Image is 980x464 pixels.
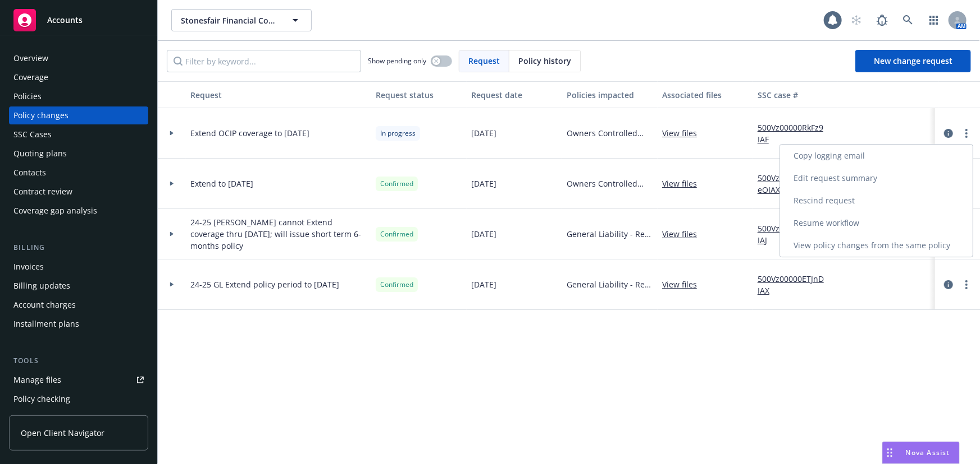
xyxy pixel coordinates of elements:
[190,279,339,290] span: 24-25 GL Extend policy period to [DATE]
[158,209,186,259] div: Toggle Row Expanded
[897,9,919,31] a: Search
[9,242,148,253] div: Billing
[9,277,148,295] a: Billing updates
[13,183,72,201] div: Contract review
[21,427,104,439] span: Open Client Navigator
[9,106,148,124] a: Policy changes
[47,16,83,25] span: Accounts
[567,279,653,290] span: General Liability - Real estate development
[871,9,894,31] a: Report a Bug
[780,234,973,257] a: View policy changes from the same policy
[9,68,148,86] a: Coverage
[13,371,61,389] div: Manage files
[13,258,44,276] div: Invoices
[13,87,42,105] div: Policies
[960,127,973,140] a: more
[468,55,500,67] span: Request
[9,315,148,333] a: Installment plans
[13,202,97,220] div: Coverage gap analysis
[9,49,148,67] a: Overview
[471,89,558,101] div: Request date
[13,277,70,295] div: Billing updates
[662,127,706,139] a: View files
[845,9,868,31] a: Start snowing
[780,189,973,212] a: Rescind request
[780,212,973,234] a: Resume workflow
[518,55,571,67] span: Policy history
[923,9,945,31] a: Switch app
[882,442,960,464] button: Nova Assist
[9,355,148,366] div: Tools
[662,228,706,240] a: View files
[181,15,278,26] span: Stonesfair Financial Corporation
[158,159,186,209] div: Toggle Row Expanded
[13,390,70,408] div: Policy checking
[562,81,658,108] button: Policies impacted
[371,81,467,108] button: Request status
[662,279,706,290] a: View files
[13,296,76,314] div: Account charges
[13,145,67,163] div: Quoting plans
[190,216,367,252] span: 24-25 [PERSON_NAME] cannot Extend coverage thru [DATE]; will issue short term 6-months policy
[13,68,48,86] div: Coverage
[190,127,309,139] span: Extend OCIP coverage to [DATE]
[9,145,148,163] a: Quoting plans
[380,280,413,290] span: Confirmed
[758,172,833,196] a: 500Vz00000OVMeOIAX
[190,178,253,189] span: Extend to [DATE]
[780,145,973,167] a: Copy logging email
[376,89,462,101] div: Request status
[186,81,371,108] button: Request
[883,442,897,463] div: Drag to move
[567,228,653,240] span: General Liability - Real estate development
[567,89,653,101] div: Policies impacted
[9,183,148,201] a: Contract review
[758,222,833,246] a: 500Vz00000I0bBqIAJ
[158,108,186,159] div: Toggle Row Expanded
[780,167,973,189] a: Edit request summary
[471,127,496,139] span: [DATE]
[874,55,952,66] span: New change request
[855,50,971,72] a: New change request
[471,279,496,290] span: [DATE]
[9,202,148,220] a: Coverage gap analysis
[753,81,837,108] button: SSC case #
[942,278,955,291] a: circleInformation
[567,178,653,189] span: Owners Controlled Insurance Program (OCIP) - AFCO PFA
[13,164,46,182] div: Contacts
[9,164,148,182] a: Contacts
[758,89,833,101] div: SSC case #
[662,178,706,189] a: View files
[662,89,749,101] div: Associated files
[167,50,361,72] input: Filter by keyword...
[658,81,753,108] button: Associated files
[758,273,833,296] a: 500Vz00000ETJnDIAX
[906,448,950,457] span: Nova Assist
[171,9,312,31] button: Stonesfair Financial Corporation
[190,89,367,101] div: Request
[9,296,148,314] a: Account charges
[380,229,413,239] span: Confirmed
[13,49,48,67] div: Overview
[942,127,955,140] a: circleInformation
[9,126,148,143] a: SSC Cases
[9,4,148,36] a: Accounts
[9,258,148,276] a: Invoices
[380,179,413,189] span: Confirmed
[758,122,833,145] a: 500Vz00000RkFz9IAF
[13,106,69,124] div: Policy changes
[471,178,496,189] span: [DATE]
[9,371,148,389] a: Manage files
[9,390,148,408] a: Policy checking
[368,56,426,66] span: Show pending only
[567,127,653,139] span: Owners Controlled Insurance Program (OCIP) - AFCO PFA
[467,81,562,108] button: Request date
[380,128,416,138] span: In progress
[13,315,79,333] div: Installment plans
[9,87,148,105] a: Policies
[13,126,52,143] div: SSC Cases
[158,259,186,310] div: Toggle Row Expanded
[960,278,973,291] a: more
[471,228,496,240] span: [DATE]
